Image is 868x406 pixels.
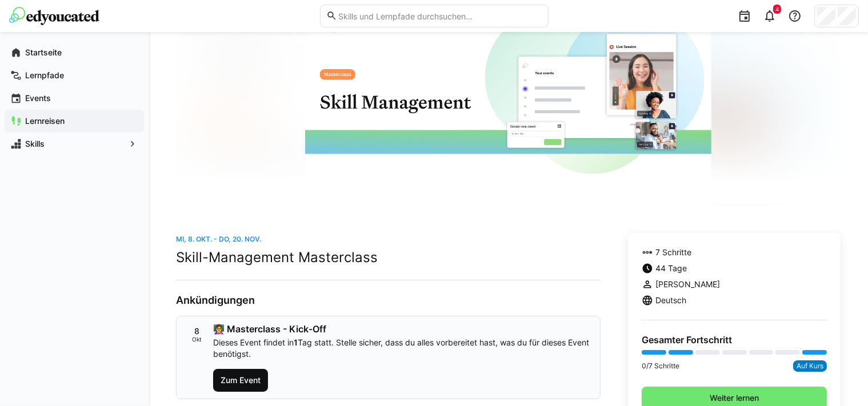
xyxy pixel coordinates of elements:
span: Auf Kurs [793,360,827,372]
span: 4 [775,6,779,13]
span: Weiter lernen [708,392,761,404]
span: Mi, 8. Okt. - Do, 20. Nov. [176,235,261,243]
h4: 👩‍🏫 Masterclass - Kick-Off [213,323,591,335]
h4: Gesamter Fortschritt [642,334,827,345]
strong: 1 [294,337,298,347]
span: Deutsch [655,295,686,306]
span: Zum Event [219,375,262,386]
span: 44 Tage [655,263,687,274]
button: Zum Event [213,369,268,392]
p: 0/7 Schritte [642,361,679,371]
span: Okt [193,336,202,342]
p: Dieses Event findet in Tag statt. Stelle sicher, dass du alles vorbereitet hast, was du für diese... [213,337,591,360]
h2: Skill-Management Masterclass [176,249,601,266]
span: 8 [195,327,200,335]
span: [PERSON_NAME] [655,279,720,290]
h3: Ankündigungen [176,294,601,307]
input: Skills und Lernpfade durchsuchen… [337,11,542,21]
span: 7 Schritte [655,247,691,258]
